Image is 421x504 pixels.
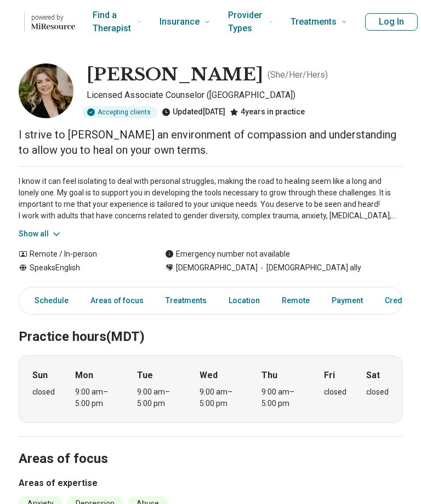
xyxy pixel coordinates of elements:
[325,289,369,312] a: Payment
[366,386,389,398] div: closed
[87,89,402,102] p: Licensed Associate Counselor ([GEOGRAPHIC_DATA])
[365,13,418,31] button: Log In
[19,477,402,490] h3: Areas of expertise
[21,289,75,312] a: Schedule
[137,369,153,382] strong: Tue
[324,369,335,382] strong: Fri
[31,13,75,22] p: powered by
[19,248,143,260] div: Remote / In-person
[137,386,179,409] div: 9:00 am – 5:00 pm
[75,386,117,409] div: 9:00 am – 5:00 pm
[93,8,133,36] span: Find a Therapist
[159,289,213,312] a: Treatments
[162,106,225,118] div: Updated [DATE]
[165,248,290,260] div: Emergency number not available
[258,262,361,274] span: [DEMOGRAPHIC_DATA] ally
[228,8,265,36] span: Provider Types
[160,14,200,30] span: Insurance
[19,262,143,274] div: Speaks English
[200,369,218,382] strong: Wed
[19,302,402,346] h2: Practice hours (MDT)
[230,106,305,118] div: 4 years in practice
[291,14,337,30] span: Treatments
[275,289,316,312] a: Remote
[268,68,328,82] p: ( She/Her/Hers )
[18,4,75,39] a: Home page
[19,176,402,222] p: I know it can feel isolating to deal with personal struggles, making the road to healing seem lik...
[261,369,277,382] strong: Thu
[32,386,55,398] div: closed
[87,63,263,86] h1: [PERSON_NAME]
[200,386,242,409] div: 9:00 am – 5:00 pm
[176,262,258,274] span: [DEMOGRAPHIC_DATA]
[19,355,402,423] div: When does the program meet?
[84,289,150,312] a: Areas of focus
[19,127,402,158] p: I strive to [PERSON_NAME] an environment of compassion and understanding to allow you to heal on ...
[366,369,380,382] strong: Sat
[19,424,402,468] h2: Areas of focus
[19,228,62,240] button: Show all
[82,106,157,118] div: Accepting clients
[32,369,48,382] strong: Sun
[324,386,346,398] div: closed
[261,386,304,409] div: 9:00 am – 5:00 pm
[75,369,93,382] strong: Mon
[19,63,73,118] img: Ashtyn Bernard, Licensed Associate Counselor (LAC)
[222,289,266,312] a: Location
